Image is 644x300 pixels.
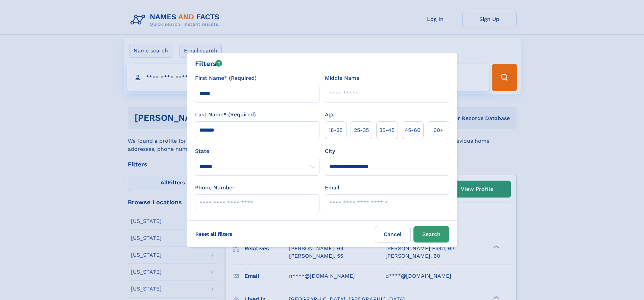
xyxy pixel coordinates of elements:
label: Middle Name [325,74,359,82]
label: Phone Number [195,184,235,192]
label: Cancel [375,226,411,243]
button: Search [413,226,449,243]
label: Age [325,111,335,119]
label: First Name* (Required) [195,74,257,82]
span: 35‑45 [379,126,395,134]
label: Email [325,184,339,192]
span: 60+ [433,126,444,134]
div: Filters [195,59,222,69]
label: Reset all filters [191,226,237,242]
label: City [325,147,335,155]
span: 45‑60 [405,126,421,134]
label: State [195,147,319,155]
span: 18‑25 [329,126,342,134]
span: 25‑35 [354,126,369,134]
label: Last Name* (Required) [195,111,256,119]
